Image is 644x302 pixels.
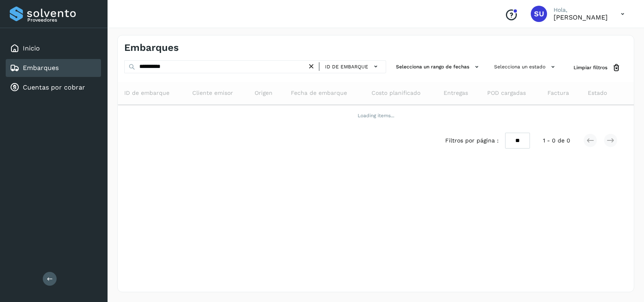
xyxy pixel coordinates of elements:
span: Limpiar filtros [574,64,607,71]
span: 1 - 0 de 0 [543,136,570,145]
button: ID de embarque [323,61,382,72]
span: Fecha de embarque [291,89,347,97]
span: ID de embarque [325,63,368,70]
div: Inicio [6,39,101,57]
a: Cuentas por cobrar [23,83,85,91]
span: Estado [588,89,607,97]
span: Costo planificado [371,89,420,97]
button: Selecciona un estado [491,60,560,74]
span: ID de embarque [124,89,169,97]
span: Origen [255,89,273,97]
span: POD cargadas [487,89,526,97]
h4: Embarques [124,42,179,54]
button: Selecciona un rango de fechas [393,60,484,74]
p: Hola, [554,7,608,13]
span: Factura [547,89,569,97]
div: Cuentas por cobrar [6,79,101,96]
td: Loading items... [118,105,634,126]
button: Limpiar filtros [567,60,627,75]
span: Cliente emisor [192,89,233,97]
p: Sayra Ugalde [554,13,608,21]
span: Entregas [444,89,468,97]
p: Proveedores [27,17,98,23]
div: Embarques [6,59,101,77]
a: Inicio [23,44,40,52]
span: Filtros por página : [445,136,499,145]
a: Embarques [23,64,59,72]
